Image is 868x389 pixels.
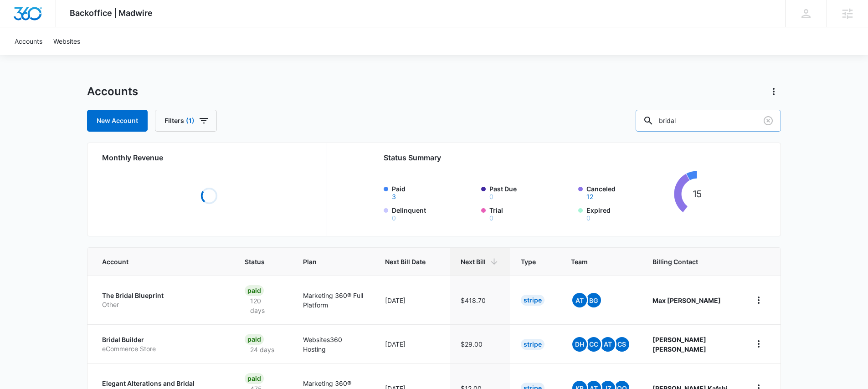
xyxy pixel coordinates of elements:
[245,345,280,354] p: 24 days
[586,194,593,200] button: Canceled
[102,344,223,353] p: eCommerce Store
[374,276,450,324] td: [DATE]
[303,291,363,310] p: Marketing 360® Full Platform
[70,8,153,18] span: Backoffice | Madwire
[48,27,86,55] a: Websites
[652,257,729,266] span: Billing Contact
[652,297,721,304] strong: Max [PERSON_NAME]
[102,291,223,309] a: The Bridal BlueprintOther
[572,337,587,352] span: DH
[766,84,781,99] button: Actions
[601,337,615,352] span: AT
[392,184,476,200] label: Paid
[102,152,316,163] h2: Monthly Revenue
[155,110,217,132] button: Filters(1)
[450,276,510,324] td: $418.70
[586,184,670,200] label: Canceled
[102,335,223,353] a: Bridal BuildereCommerce Store
[450,324,510,363] td: $29.00
[586,205,670,221] label: Expired
[245,296,281,315] p: 120 days
[102,335,223,344] p: Bridal Builder
[385,257,426,266] span: Next Bill Date
[245,257,268,266] span: Status
[751,337,766,351] button: home
[586,337,601,352] span: CC
[572,293,587,307] span: At
[751,293,766,307] button: home
[102,379,223,388] p: Elegant Alterations and Bridal
[102,257,210,266] span: Account
[102,300,223,309] p: Other
[489,205,573,221] label: Trial
[571,257,617,266] span: Team
[461,257,486,266] span: Next Bill
[392,194,396,200] button: Paid
[186,118,195,124] span: (1)
[392,205,476,221] label: Delinquent
[87,85,138,98] h1: Accounts
[652,336,706,353] strong: [PERSON_NAME] [PERSON_NAME]
[245,373,264,384] div: Paid
[245,334,264,345] div: Paid
[87,110,148,132] a: New Account
[521,339,544,350] div: Stripe
[9,27,48,55] a: Accounts
[102,291,223,300] p: The Bridal Blueprint
[303,335,363,354] p: Websites360 Hosting
[761,113,776,128] button: Clear
[521,295,544,306] div: Stripe
[586,293,601,307] span: BG
[303,257,363,266] span: Plan
[245,285,264,296] div: Paid
[521,257,536,266] span: Type
[384,152,720,163] h2: Status Summary
[374,324,450,363] td: [DATE]
[489,184,573,200] label: Past Due
[636,110,781,132] input: Search
[615,337,629,352] span: CS
[692,188,702,200] tspan: 15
